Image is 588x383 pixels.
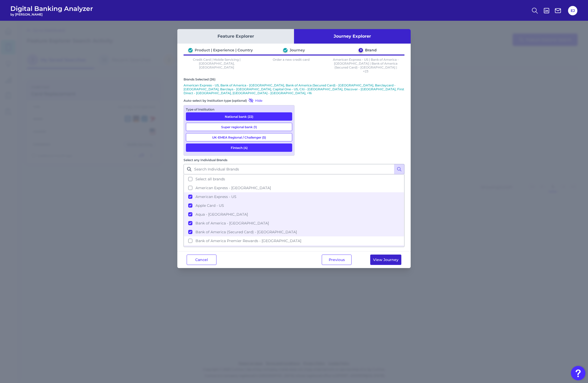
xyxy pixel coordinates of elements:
[184,236,404,245] button: Bank of America Premier Rewards - [GEOGRAPHIC_DATA]
[370,255,401,265] button: View Journey
[187,255,216,265] button: Cancel
[184,158,227,162] label: Select any Individual Brands
[184,192,404,201] button: American Express - US
[184,83,404,95] p: American Express - US, Bank of America - [GEOGRAPHIC_DATA], Bank of America (Secured Card) - [GEO...
[247,98,262,103] button: Hide
[10,5,93,12] span: Digital Banking Analyzer
[195,48,253,52] div: Product | Experience | Country
[195,212,248,217] span: Aqua - [GEOGRAPHIC_DATA]
[184,245,404,254] button: Barclaycard - [GEOGRAPHIC_DATA]
[195,238,301,243] span: Bank of America Premier Rewards - [GEOGRAPHIC_DATA]
[571,366,585,380] button: Open Resource Center
[195,194,236,199] span: American Express - US
[186,107,292,111] div: Type of Institution
[333,58,399,73] p: American Express - US | Bank of America - [GEOGRAPHIC_DATA] | Bank of America (Secured Card) - [G...
[184,77,404,81] div: Brands Selected (26)
[184,219,404,228] button: Bank of America - [GEOGRAPHIC_DATA]
[184,183,404,192] button: American Express - [GEOGRAPHIC_DATA]
[294,29,411,44] button: Journey Explorer
[186,112,292,121] button: National bank (22)
[184,210,404,219] button: Aqua - [GEOGRAPHIC_DATA]
[177,29,294,44] button: Feature Explorer
[568,6,577,15] button: EJ
[195,186,271,190] span: American Express - [GEOGRAPHIC_DATA]
[184,164,404,174] input: Search Individual Brands
[184,201,404,210] button: Apple Card - US
[195,203,224,208] span: Apple Card - US
[290,48,305,52] div: Journey
[195,230,297,234] span: Bank of America (Secured Card) - [GEOGRAPHIC_DATA]
[184,175,404,183] button: Select all brands
[184,98,295,103] div: Auto-select by institution type (optional)
[195,177,225,181] span: Select all brands
[359,48,363,52] div: 3
[258,58,325,73] p: Order a new credit card
[186,123,292,131] button: Super regional bank (1)
[365,48,377,52] div: Brand
[186,133,292,141] button: UK-EMEA Regional / Challenger (5)
[184,228,404,236] button: Bank of America (Secured Card) - [GEOGRAPHIC_DATA]
[186,143,292,152] button: Fintech (4)
[195,221,269,225] span: Bank of America - [GEOGRAPHIC_DATA]
[10,12,93,16] span: by [PERSON_NAME]
[184,58,250,73] p: Credit Card | Mobile Servicing | [GEOGRAPHIC_DATA],[GEOGRAPHIC_DATA]
[322,255,352,265] button: Previous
